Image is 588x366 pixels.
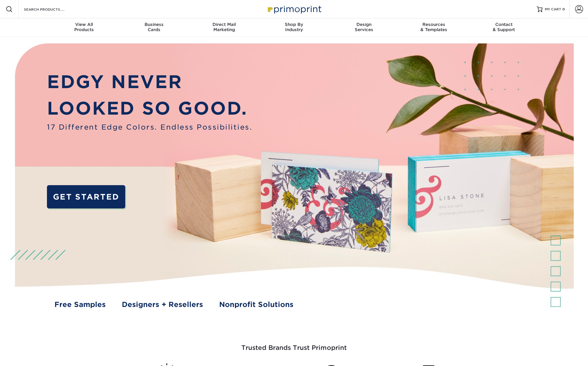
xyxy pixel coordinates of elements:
[189,22,259,32] div: Marketing
[119,22,189,27] span: Business
[399,22,469,32] div: & Templates
[265,3,323,15] img: Primoprint
[54,299,106,310] a: Free Samples
[545,7,561,12] span: MY CART
[119,18,189,37] a: BusinessCards
[189,18,259,37] a: Direct MailMarketing
[469,22,539,27] span: Contact
[259,22,329,32] div: Industry
[329,22,399,27] span: Design
[259,22,329,27] span: Shop By
[399,22,469,27] span: Resources
[469,18,539,37] a: Contact& Support
[49,22,119,27] span: View All
[562,7,565,11] span: 0
[47,69,252,95] p: EDGY NEVER
[47,185,125,208] a: GET STARTED
[119,22,189,32] div: Cards
[219,299,293,310] a: Nonprofit Solutions
[259,18,329,37] a: Shop ByIndustry
[329,18,399,37] a: DesignServices
[49,22,119,32] div: Products
[47,95,252,122] p: LOOKED SO GOOD.
[329,22,399,32] div: Services
[126,330,462,359] h3: Trusted Brands Trust Primoprint
[47,122,252,132] span: 17 Different Edge Colors. Endless Possibilities.
[23,6,79,13] input: SEARCH PRODUCTS.....
[469,22,539,32] div: & Support
[122,299,203,310] a: Designers + Resellers
[49,18,119,37] a: View AllProducts
[399,18,469,37] a: Resources& Templates
[189,22,259,27] span: Direct Mail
